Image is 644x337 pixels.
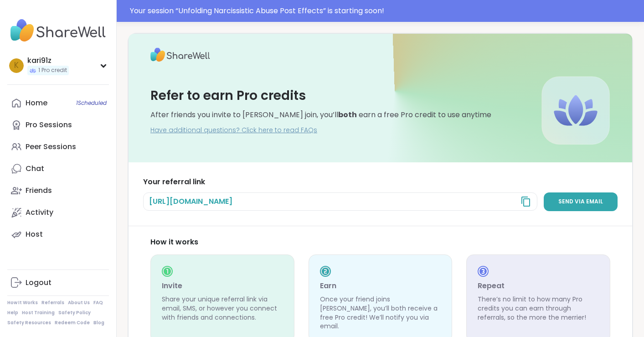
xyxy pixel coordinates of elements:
[162,280,283,291] h3: Invite
[41,300,64,306] a: Referrals
[7,15,109,47] img: ShareWell Nav Logo
[478,280,599,291] h3: Repeat
[7,92,109,114] a: Home1Scheduled
[7,272,109,294] a: Logout
[26,98,47,108] div: Home
[26,229,43,239] div: Host
[26,164,44,174] div: Chat
[130,5,639,16] div: Your session “ Unfolding Narcissistic Abuse Post Effects ” is starting soon!
[7,320,51,326] a: Safety Resources
[26,207,53,218] div: Activity
[7,114,109,136] a: Pro Sessions
[558,198,603,206] span: Send via email
[14,60,19,72] span: k
[7,136,109,158] a: Peer Sessions
[150,237,610,247] div: How it works
[7,310,18,316] a: Help
[150,126,317,135] a: Have additional questions? Click here to read FAQs
[76,99,107,107] span: 1 Scheduled
[320,295,441,331] p: Once your friend joins [PERSON_NAME], you’ll both receive a free Pro credit! We’ll notify you via...
[162,295,283,322] p: Share your unique referral link via email, SMS, or however you connect with friends and connections.
[7,300,38,306] a: How It Works
[320,280,441,291] h3: Earn
[7,180,109,202] a: Friends
[26,278,52,288] div: Logout
[55,320,90,326] a: Redeem Code
[478,295,599,322] p: There’s no limit to how many Pro credits you can earn through referrals, so the more the merrier!
[544,192,618,211] a: Send via email
[27,56,69,66] div: kari91z
[150,87,306,104] h3: Refer to earn Pro credits
[26,186,52,196] div: Friends
[38,67,67,74] span: 1 Pro credit
[150,110,491,120] div: After friends you invite to [PERSON_NAME] join, you’ll earn a free Pro credit to use anytime
[22,310,55,316] a: Host Training
[26,120,72,130] div: Pro Sessions
[7,202,109,223] a: Activity
[149,197,232,207] span: [URL][DOMAIN_NAME]
[93,300,103,306] a: FAQ
[7,158,109,180] a: Chat
[338,109,357,120] b: both
[68,300,90,306] a: About Us
[58,310,91,316] a: Safety Policy
[26,142,76,152] div: Peer Sessions
[150,45,210,65] img: ShareWell Logo
[7,223,109,245] a: Host
[143,177,618,187] h3: Your referral link
[93,320,104,326] a: Blog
